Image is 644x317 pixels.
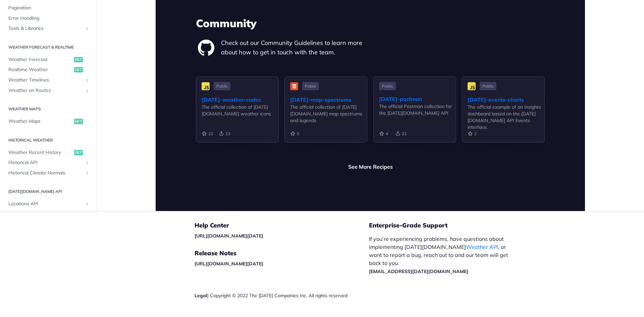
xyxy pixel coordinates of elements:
a: See More Recipes [348,163,393,171]
span: Historical Climate Normals [8,170,83,176]
a: Weather API [466,244,498,250]
h5: Help Center [195,221,369,229]
a: Historical APIShow subpages for Historical API [5,158,92,168]
h2: Weather Forecast & realtime [5,44,92,50]
span: Pagination [8,5,90,11]
div: [DATE]-map-spectrums [290,96,367,104]
span: Tools & Libraries [8,25,83,32]
a: [URL][DOMAIN_NAME][DATE] [195,261,263,267]
div: [DATE]-weather-codes [202,96,278,104]
a: Public [DATE]-map-spectrums The official collection of [DATE][DOMAIN_NAME] map spectrums and legends [284,76,367,153]
span: Public [480,82,496,90]
span: Weather Recent History [8,149,72,156]
h2: Weather Maps [5,106,92,112]
p: Check out our Community Guidelines to learn more about how to get in touch with the team. [221,38,370,57]
div: | Copyright © 2022 The [DATE] Companies Inc. All rights reserved [195,292,369,299]
h2: Historical Weather [5,137,92,143]
span: Public [379,82,396,90]
span: Public [214,82,230,90]
a: Tools & LibrariesShow subpages for Tools & Libraries [5,23,92,34]
a: Weather Mapsget [5,116,92,126]
span: Weather on Routes [8,87,83,94]
div: [DATE]-events-charts [468,96,544,104]
p: If you’re experiencing problems, have questions about implementing [DATE][DOMAIN_NAME] , or want ... [369,235,515,275]
span: get [74,67,83,72]
div: The official collection of [DATE][DOMAIN_NAME] map spectrums and legends [290,104,367,124]
a: Pagination [5,3,92,13]
span: get [74,119,83,124]
div: The official example of an Insights dashboard based on the [DATE][DOMAIN_NAME] API Events interface. [468,104,544,130]
button: Show subpages for Weather Timelines [85,77,90,83]
button: Show subpages for Historical Climate Normals [85,170,90,176]
span: Historical API [8,159,83,166]
div: [DATE]-postman [379,95,456,103]
span: Insights API [8,211,83,218]
span: Weather Forecast [8,56,72,63]
a: Public [DATE]-weather-codes The official collection of [DATE][DOMAIN_NAME] weather icons [196,76,279,153]
span: Error Handling [8,15,90,22]
span: get [74,150,83,155]
a: Public [DATE]-postman The official Postman collection for the [DATE][DOMAIN_NAME] API [373,76,456,153]
span: Locations API [8,201,83,207]
a: Insights APIShow subpages for Insights API [5,209,92,219]
span: Weather Timelines [8,77,83,84]
a: Locations APIShow subpages for Locations API [5,199,92,209]
span: Public [302,82,319,90]
a: Weather Recent Historyget [5,147,92,157]
span: Realtime Weather [8,66,72,73]
span: Weather Maps [8,118,72,125]
h3: Community [196,16,545,31]
span: get [74,57,83,62]
button: Show subpages for Historical API [85,160,90,165]
button: Show subpages for Tools & Libraries [85,26,90,31]
button: Show subpages for Weather on Routes [85,88,90,93]
a: [URL][DOMAIN_NAME][DATE] [195,233,263,239]
div: The official Postman collection for the [DATE][DOMAIN_NAME] API [379,103,456,116]
button: Show subpages for Locations API [85,201,90,207]
a: Weather on RoutesShow subpages for Weather on Routes [5,85,92,95]
a: [EMAIL_ADDRESS][DATE][DOMAIN_NAME] [369,268,468,274]
a: Error Handling [5,13,92,23]
a: Realtime Weatherget [5,65,92,75]
h5: Enterprise-Grade Support [369,221,526,229]
a: Weather Forecastget [5,55,92,65]
a: Weather TimelinesShow subpages for Weather Timelines [5,75,92,85]
a: Public [DATE]-events-charts The official example of an Insights dashboard based on the [DATE][DOM... [462,76,545,153]
h2: [DATE][DOMAIN_NAME] API [5,189,92,195]
a: Historical Climate NormalsShow subpages for Historical Climate Normals [5,168,92,178]
div: The official collection of [DATE][DOMAIN_NAME] weather icons [202,104,278,117]
h5: Release Notes [195,249,369,257]
a: Legal [195,293,207,299]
